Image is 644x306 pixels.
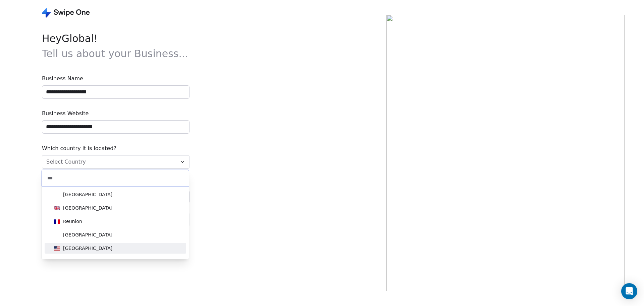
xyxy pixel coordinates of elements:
div: [GEOGRAPHIC_DATA] [63,245,112,252]
div: [GEOGRAPHIC_DATA] [63,191,112,198]
div: [GEOGRAPHIC_DATA] [63,205,112,211]
div: [GEOGRAPHIC_DATA] [63,231,112,238]
div: Reunion [63,218,82,225]
div: Suggestions [45,189,186,256]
